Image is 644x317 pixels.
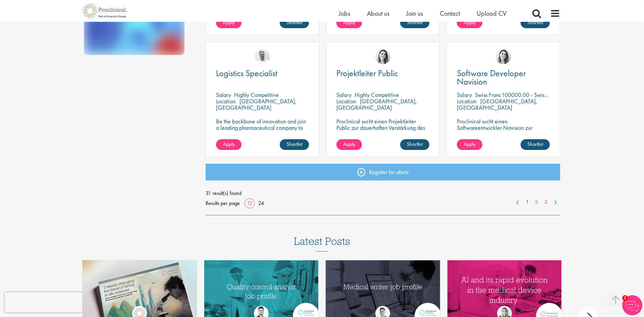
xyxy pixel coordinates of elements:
[280,139,309,150] a: Shortlist
[622,295,642,315] img: Chatbot
[256,200,266,207] a: 24
[400,139,429,150] a: Shortlist
[336,69,429,77] a: Projektleiter Public
[532,198,541,206] a: 2
[457,97,477,105] span: Location:
[406,9,423,18] a: Join us
[457,118,550,150] p: Proclinical sucht einen Softwareentwickler Navision zur dauerhaften Verstärkung des Teams unseres...
[216,97,297,111] p: [GEOGRAPHIC_DATA], [GEOGRAPHIC_DATA]
[622,295,628,301] span: 1
[223,19,235,26] span: Apply
[5,292,91,312] iframe: reCAPTCHA
[457,67,526,87] span: Software Developer Navision
[375,49,390,64] img: Nur Ergiydiren
[440,9,460,18] a: Contact
[521,17,550,28] a: Shortlist
[216,118,309,144] p: Be the backbone of innovation and join a leading pharmaceutical company to help keep life-changin...
[400,17,429,28] a: Shortlist
[464,141,476,148] span: Apply
[457,97,537,111] p: [GEOGRAPHIC_DATA], [GEOGRAPHIC_DATA]
[336,97,417,111] p: [GEOGRAPHIC_DATA], [GEOGRAPHIC_DATA]
[457,139,482,150] a: Apply
[280,17,309,28] a: Shortlist
[206,188,560,198] span: 31 result(s) found
[343,141,355,148] span: Apply
[475,91,612,99] p: Swiss Franc100000.00 - Swiss Franc110000.00 per annum
[245,200,255,207] a: 12
[336,67,398,79] span: Projektleiter Public
[339,9,350,18] a: Jobs
[294,235,350,252] h3: Latest Posts
[457,17,482,28] a: Apply
[336,118,429,144] p: Proclinical sucht einen Projektleiter Public zur dauerhaften Verstärkung des Teams unseres Kunden...
[336,97,357,105] span: Location:
[541,198,551,206] a: 3
[216,139,241,150] a: Apply
[206,164,560,180] a: Register for alerts
[355,91,399,99] p: Highly Competitive
[336,91,352,99] span: Salary
[255,49,270,64] img: Joshua Bye
[216,67,277,79] span: Logistics Specialist
[522,198,532,206] a: 1
[234,91,279,99] p: Highly Competitive
[457,91,472,99] span: Salary
[216,97,236,105] span: Location:
[343,19,355,26] span: Apply
[206,198,240,208] span: Results per page
[464,19,476,26] span: Apply
[336,17,362,28] a: Apply
[223,141,235,148] span: Apply
[496,49,511,64] img: Nur Ergiydiren
[477,9,506,18] a: Upload CV
[216,17,241,28] a: Apply
[216,69,309,77] a: Logistics Specialist
[521,139,550,150] a: Shortlist
[457,69,550,86] a: Software Developer Navision
[336,139,362,150] a: Apply
[367,9,389,18] a: About us
[216,91,231,99] span: Salary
